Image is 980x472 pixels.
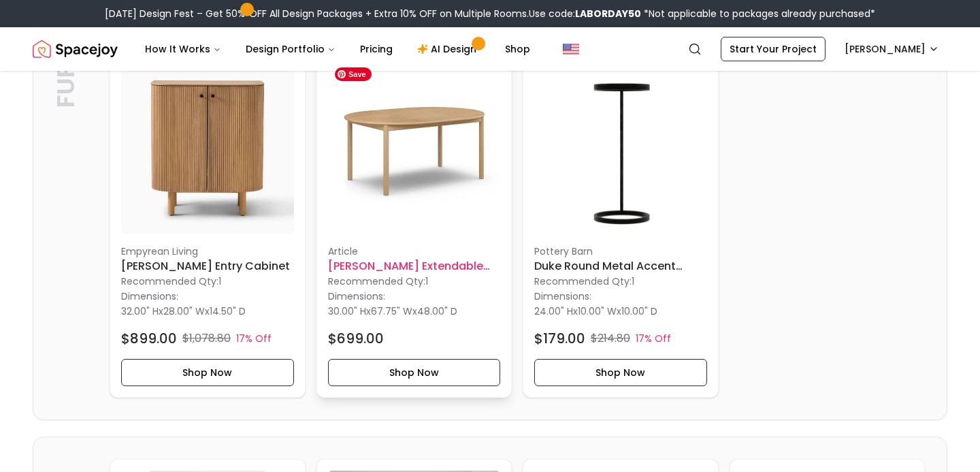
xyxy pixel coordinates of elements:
[316,49,512,398] a: Heidi Extendable Round Dining Table imageArticle[PERSON_NAME] Extendable Round Dining TableRecomm...
[328,245,501,258] p: Article
[641,7,875,20] span: *Not applicable to packages already purchased*
[328,288,385,304] p: Dimensions:
[578,304,617,318] span: 10.00" W
[575,7,641,20] b: LABORDAY50
[406,35,491,63] a: AI Design
[121,304,246,318] p: x x
[163,304,205,318] span: 28.00" W
[121,245,294,258] p: Empyrean Living
[328,258,501,274] h6: [PERSON_NAME] Extendable Round Dining Table
[328,61,501,234] img: Heidi Extendable Round Dining Table image
[494,35,541,63] a: Shop
[417,304,457,318] span: 48.00" D
[121,258,294,274] h6: [PERSON_NAME] Entry Cabinet
[33,27,947,71] nav: Global
[105,7,875,20] div: [DATE] Design Fest – Get 50% OFF All Design Packages + Extra 10% OFF on Multiple Rooms.
[621,304,657,318] span: 10.00" D
[349,35,404,63] a: Pricing
[210,304,246,318] span: 14.50" D
[110,49,306,398] a: Ellington Entry Cabinet imageEmpyrean Living[PERSON_NAME] Entry CabinetRecommended Qty:1Dimension...
[328,304,366,318] span: 30.00" H
[134,35,232,63] button: How It Works
[33,35,118,63] img: Spacejoy Logo
[523,49,719,398] div: Duke Round Metal Accent Table
[534,329,585,348] h4: $179.00
[328,304,457,318] p: x x
[328,329,384,348] h4: $699.00
[534,304,657,318] p: x x
[121,304,159,318] span: 32.00" H
[121,329,177,348] h4: $899.00
[121,359,294,386] button: Shop Now
[534,61,707,234] img: Duke Round Metal Accent Table image
[563,41,579,57] img: United States
[121,274,294,288] p: Recommended Qty: 1
[235,35,346,63] button: Design Portfolio
[182,330,231,347] p: $1,078.80
[534,245,707,258] p: Pottery Barn
[721,37,826,61] a: Start Your Project
[534,274,707,288] p: Recommended Qty: 1
[636,332,671,345] p: 17% Off
[371,304,412,318] span: 67.75" W
[236,332,272,345] p: 17% Off
[534,359,707,386] button: Shop Now
[134,35,541,63] nav: Main
[529,7,641,20] span: Use code:
[591,330,630,347] p: $214.80
[335,67,372,81] span: Save
[121,61,294,234] img: Ellington Entry Cabinet image
[328,359,501,386] button: Shop Now
[121,288,178,304] p: Dimensions:
[33,35,118,63] a: Spacejoy
[534,288,591,304] p: Dimensions:
[523,49,719,398] a: Duke Round Metal Accent Table imagePottery BarnDuke Round Metal Accent TableRecommended Qty:1Dime...
[836,37,947,61] button: [PERSON_NAME]
[316,49,512,398] div: Heidi Extendable Round Dining Table
[534,258,707,274] h6: Duke Round Metal Accent Table
[328,274,501,288] p: Recommended Qty: 1
[534,304,573,318] span: 24.00" H
[110,49,306,398] div: Ellington Entry Cabinet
